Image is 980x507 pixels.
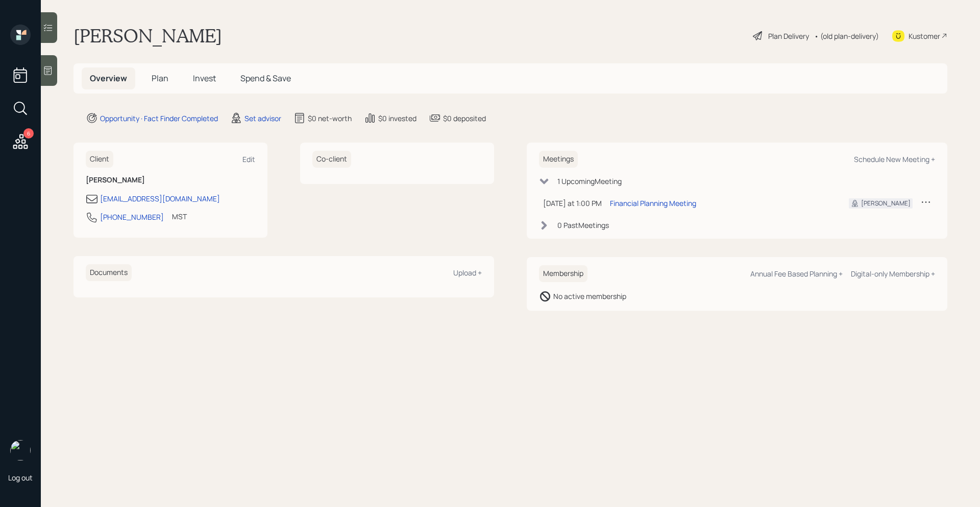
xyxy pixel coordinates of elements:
[814,31,879,41] div: • (old plan-delivery)
[768,31,809,41] div: Plan Delivery
[750,269,843,279] div: Annual Fee Based Planning +
[443,113,486,124] div: $0 deposited
[242,154,255,164] div: Edit
[10,440,31,460] img: michael-russo-headshot.png
[909,31,940,41] div: Kustomer
[854,154,935,164] div: Schedule New Meeting +
[553,291,626,302] div: No active membership
[312,151,351,168] h6: Co-client
[861,199,911,208] div: [PERSON_NAME]
[90,73,127,84] span: Overview
[244,113,281,124] div: Set advisor
[86,151,113,168] h6: Client
[86,264,132,281] h6: Documents
[152,73,168,84] span: Plan
[539,151,578,168] h6: Meetings
[100,113,218,124] div: Opportunity · Fact Finder Completed
[851,269,935,279] div: Digital-only Membership +
[172,211,187,222] div: MST
[23,128,34,139] div: 6
[378,113,416,124] div: $0 invested
[539,265,587,282] h6: Membership
[453,268,482,278] div: Upload +
[240,73,291,84] span: Spend & Save
[100,212,164,222] div: [PHONE_NUMBER]
[543,198,602,209] div: [DATE] at 1:00 PM
[100,193,220,204] div: [EMAIL_ADDRESS][DOMAIN_NAME]
[86,176,255,185] h6: [PERSON_NAME]
[8,473,33,482] div: Log out
[73,25,222,47] h1: [PERSON_NAME]
[557,220,609,231] div: 0 Past Meeting s
[557,176,622,187] div: 1 Upcoming Meeting
[308,113,352,124] div: $0 net-worth
[610,198,696,209] div: Financial Planning Meeting
[193,73,216,84] span: Invest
